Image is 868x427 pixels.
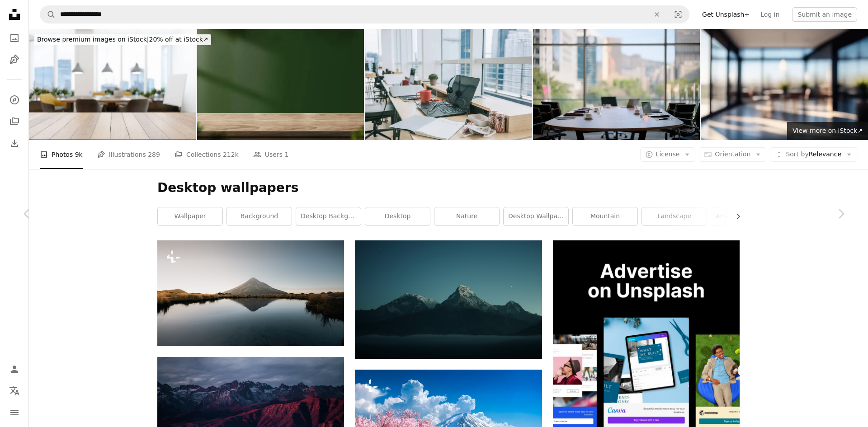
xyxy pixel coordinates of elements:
[533,29,700,140] img: Chairs, table and technology in empty boardroom of corporate office for meeting with window view....
[148,150,160,160] span: 289
[5,29,24,47] a: Photos
[640,147,696,162] button: License
[786,150,841,159] span: Relevance
[227,207,292,225] a: background
[697,7,755,22] a: Get Unsplash+
[553,240,740,427] img: file-1635990755334-4bfd90f37242image
[787,122,868,140] a: View more on iStock↗
[157,240,344,346] img: a lake with a mountain in the background
[5,134,24,152] a: Download History
[296,207,361,225] a: desktop background
[355,295,542,303] a: silhouette of mountains during nigh time photography
[157,180,740,196] h1: Desktop wallpapers
[223,150,239,160] span: 212k
[701,29,868,140] img: Defocused background image of a spacious hallway in a modern office.
[792,7,857,22] button: Submit an image
[793,127,863,134] span: View more on iStock ↗
[29,29,196,140] img: Wood Empty Surface And Abstract Blur Meeting Room With Conference Table, Yellow Chairs And Plants.
[97,140,160,169] a: Illustrations 289
[770,147,857,162] button: Sort byRelevance
[157,289,344,297] a: a lake with a mountain in the background
[647,6,667,23] button: Clear
[814,170,868,257] a: Next
[284,150,288,160] span: 1
[253,140,289,169] a: Users 1
[197,29,364,140] img: wood table green wall background with sunlight window create leaf shadow on wall with blur indoor...
[656,150,680,158] span: License
[158,207,222,225] a: wallpaper
[5,51,24,69] a: Illustrations
[715,150,750,158] span: Orientation
[5,113,24,131] a: Collections
[5,91,24,109] a: Explore
[5,382,24,400] button: Language
[504,207,568,225] a: desktop wallpaper
[365,207,430,225] a: desktop
[40,6,56,23] button: Search Unsplash
[730,207,740,225] button: scroll list to the right
[711,207,776,225] a: amazing wallpaper
[5,360,24,378] a: Log in / Sign up
[755,7,785,22] a: Log in
[5,404,24,422] button: Menu
[175,140,239,169] a: Collections 212k
[642,207,707,225] a: landscape
[40,5,689,23] form: Find visuals sitewide
[37,36,149,43] span: Browse premium images on iStock |
[355,240,542,358] img: silhouette of mountains during nigh time photography
[157,415,344,423] a: aerial photo of brown moutains
[365,29,532,140] img: Co sharing office with open plan concept with laptop, file folder documents , stationeries and no...
[667,6,689,23] button: Visual search
[434,207,499,225] a: nature
[37,36,208,43] span: 20% off at iStock ↗
[29,29,217,51] a: Browse premium images on iStock|20% off at iStock↗
[699,147,766,162] button: Orientation
[573,207,637,225] a: mountain
[786,150,808,158] span: Sort by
